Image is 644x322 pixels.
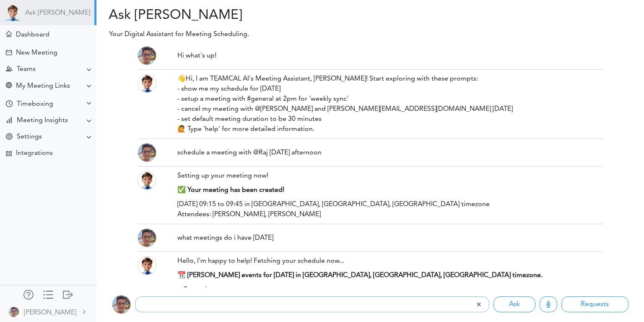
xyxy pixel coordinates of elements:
div: Meeting Insights [17,117,68,125]
img: Theo_head.png [138,171,156,190]
div: Teams [17,65,36,73]
button: Ask [493,296,535,312]
div: Create Meeting [6,50,12,55]
a: [PERSON_NAME] [1,302,96,321]
div: what meetings do i have [DATE] [177,233,603,243]
div: New Meeting [16,49,57,57]
p: Your Digital Assistant for Meeting Scheduling. [103,29,486,39]
img: Theo_head.png [138,256,156,275]
div: Dashboard [16,31,49,39]
img: 9k= [138,46,156,65]
div: Meeting Dashboard [6,31,12,37]
a: Ask [PERSON_NAME] [25,9,90,17]
img: 9k= [112,295,131,314]
h2: Ask [PERSON_NAME] [103,8,364,24]
div: ✅ Your meeting has been created! [177,181,603,199]
div: Setting up your meeting now! [177,171,603,181]
div: Log out [63,290,73,298]
div: Show only icons [43,290,53,298]
div: Hi what's up! [177,51,603,61]
div: Attendees: [PERSON_NAME], [PERSON_NAME] [177,209,603,220]
div: Time Your Goals [6,100,13,108]
div: Share Meeting Link [6,82,12,90]
div: Settings [17,133,42,141]
img: Theo_head.png [138,74,156,93]
div: TEAMCAL AI Workflow Apps [6,151,12,157]
div: schedule a meeting with @Raj [DATE] afternoon [177,148,603,158]
div: 📆 [PERSON_NAME] events for [DATE] in [GEOGRAPHIC_DATA], [GEOGRAPHIC_DATA], [GEOGRAPHIC_DATA] time... [177,266,603,285]
div: [PERSON_NAME] [24,308,76,318]
div: + 3 meetings [177,285,603,295]
div: Timeboxing [17,100,53,108]
div: 👋Hi, I am TEAMCAL AI's Meeting Assistant, [PERSON_NAME]! Start exploring with these prompts: - sh... [177,74,603,134]
img: 9k= [138,228,156,247]
img: Powered by TEAMCAL AI [4,4,21,21]
div: Hello, I'm happy to help! Fetching your schedule now... [177,256,603,266]
a: Change side menu [43,290,53,301]
div: [DATE] 09:15 to 09:45 in [GEOGRAPHIC_DATA], [GEOGRAPHIC_DATA], [GEOGRAPHIC_DATA] timezone [177,199,603,209]
div: Integrations [16,149,53,157]
div: My Meeting Links [16,82,70,90]
img: 9k= [138,143,156,162]
img: 9k= [9,307,19,317]
div: Manage Members and Externals [23,290,34,298]
button: Requests [561,296,628,312]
